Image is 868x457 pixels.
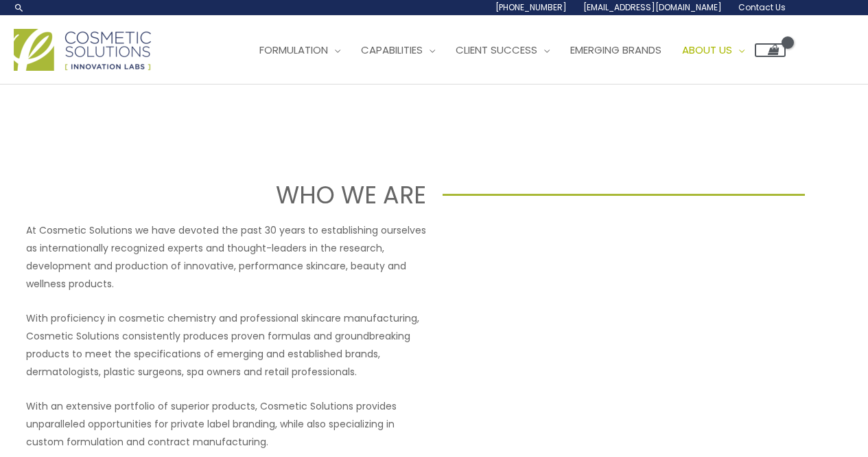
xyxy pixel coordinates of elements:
a: Emerging Brands [560,30,672,71]
h1: WHO WE ARE [63,178,426,212]
p: With an extensive portfolio of superior products, Cosmetic Solutions provides unparalleled opport... [26,397,426,451]
span: Formulation [259,43,328,57]
p: At Cosmetic Solutions we have devoted the past 30 years to establishing ourselves as internationa... [26,221,426,293]
span: Contact Us [738,1,786,13]
span: [PHONE_NUMBER] [495,1,567,13]
iframe: Get to know Cosmetic Solutions Private Label Skin Care [443,221,843,447]
span: [EMAIL_ADDRESS][DOMAIN_NAME] [583,1,722,13]
span: Emerging Brands [570,43,661,57]
a: Search icon link [14,2,25,13]
a: Capabilities [351,30,445,71]
a: About Us [672,30,755,71]
a: View Shopping Cart, empty [755,43,786,57]
a: Client Success [445,30,560,71]
img: Cosmetic Solutions Logo [14,29,151,71]
span: About Us [682,43,732,57]
a: Formulation [249,30,351,71]
p: With proficiency in cosmetic chemistry and professional skincare manufacturing, Cosmetic Solution... [26,309,426,381]
span: Capabilities [361,43,423,57]
span: Client Success [456,43,537,57]
nav: Site Navigation [239,30,786,71]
